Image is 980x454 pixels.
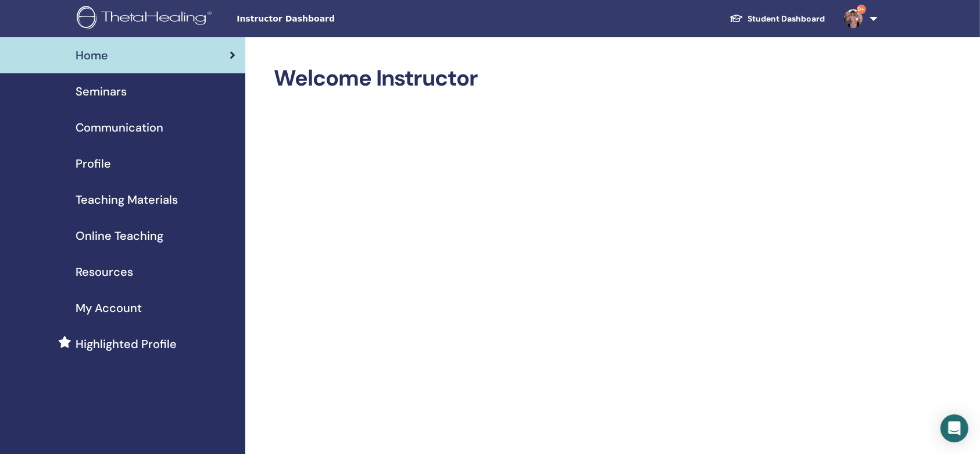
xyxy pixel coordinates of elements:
[76,191,178,208] span: Teaching Materials
[77,6,216,32] img: logo.png
[274,65,876,92] h2: Welcome Instructor
[76,155,111,172] span: Profile
[76,263,133,281] span: Resources
[76,83,127,100] span: Seminars
[76,335,177,353] span: Highlighted Profile
[720,8,835,30] a: Student Dashboard
[76,299,142,317] span: My Account
[76,227,163,244] span: Online Teaching
[844,9,863,28] img: default.jpg
[857,5,866,14] span: 9+
[76,119,163,136] span: Communication
[76,47,108,64] span: Home
[237,13,411,25] span: Instructor Dashboard
[940,414,968,442] div: Open Intercom Messenger
[729,13,743,23] img: graduation-cap-white.svg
